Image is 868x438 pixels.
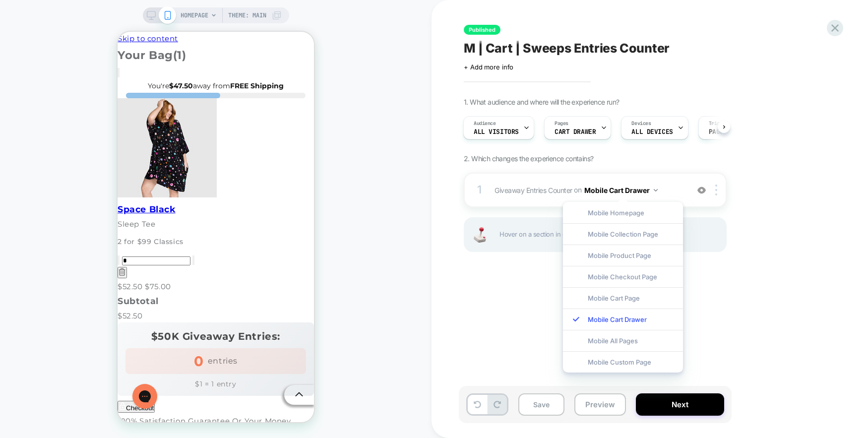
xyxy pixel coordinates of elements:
button: Mobile Cart Drawer [584,183,658,197]
span: + Add more info [464,63,513,71]
img: crossed eye [697,186,706,194]
span: (1) [56,16,69,30]
span: 1. What audience and where will the experience run? [464,98,619,106]
span: HOMEPAGE [181,7,208,23]
span: on [574,184,581,196]
img: close [715,185,717,195]
img: Joystick [470,227,490,243]
img: blue checkmark [573,316,579,322]
div: 1 [475,180,485,200]
div: $1 = 1 entry [8,342,188,357]
span: 2. Which changes the experience contains? [464,154,593,163]
div: Mobile Checkout Page [563,266,683,287]
span: Theme: MAIN [228,7,266,23]
div: Mobile Homepage [563,202,683,223]
div: Mobile Product Page [563,245,683,266]
span: Giveaway Entries Counter [495,186,572,194]
button: Next [636,393,724,416]
span: Audience [474,120,496,127]
iframe: Gorgias live chat messenger [10,349,45,380]
div: 0 [76,322,86,336]
strong: FREE Shipping [113,50,166,59]
div: entries [90,324,120,334]
span: Trigger [709,120,728,127]
p: $50K Giveaway Entries: [8,299,188,311]
div: Mobile All Pages [563,330,683,351]
div: Mobile Cart Page [563,287,683,309]
span: Pages [555,120,568,127]
span: $47.50 [52,50,75,59]
div: Mobile Cart Drawer [563,309,683,330]
div: Mobile Custom Page [563,351,683,373]
span: Hover on a section in order to edit or [499,227,721,243]
span: M | Cart | Sweeps Entries Counter [464,41,670,56]
span: $75.00 [27,250,54,259]
span: Page Load [709,128,743,135]
span: All Visitors [474,128,519,135]
span: Devices [631,120,651,127]
button: Preview [574,393,626,416]
span: CART DRAWER [555,128,596,135]
button: Save [518,393,564,416]
span: Published [464,25,500,35]
div: Mobile Collection Page [563,223,683,245]
span: ALL DEVICES [631,128,673,135]
img: down arrow [654,189,658,191]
